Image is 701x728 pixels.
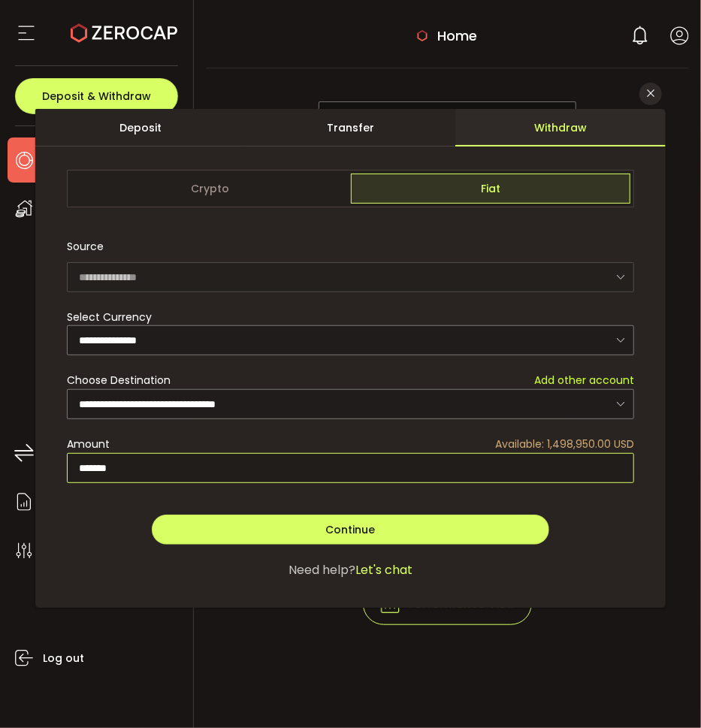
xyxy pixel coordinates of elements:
div: Deposit [35,109,246,147]
span: Continue [326,522,376,537]
span: Add other account [534,373,634,388]
span: Choose Destination [67,373,171,388]
div: 聊天小工具 [521,566,701,728]
div: Transfer [246,109,456,147]
button: Continue [152,515,549,545]
span: Crypto [71,174,351,204]
span: Amount [67,436,110,452]
div: Withdraw [455,109,666,147]
span: Need help? [289,561,355,579]
label: Select Currency [67,310,161,325]
button: Close [639,83,662,105]
span: Source [67,231,104,261]
iframe: Chat Widget [521,566,701,728]
div: dialog [35,109,666,608]
span: Fiat [351,174,631,204]
span: Let's chat [355,561,412,579]
span: Available: 1,498,950.00 USD [495,436,634,452]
